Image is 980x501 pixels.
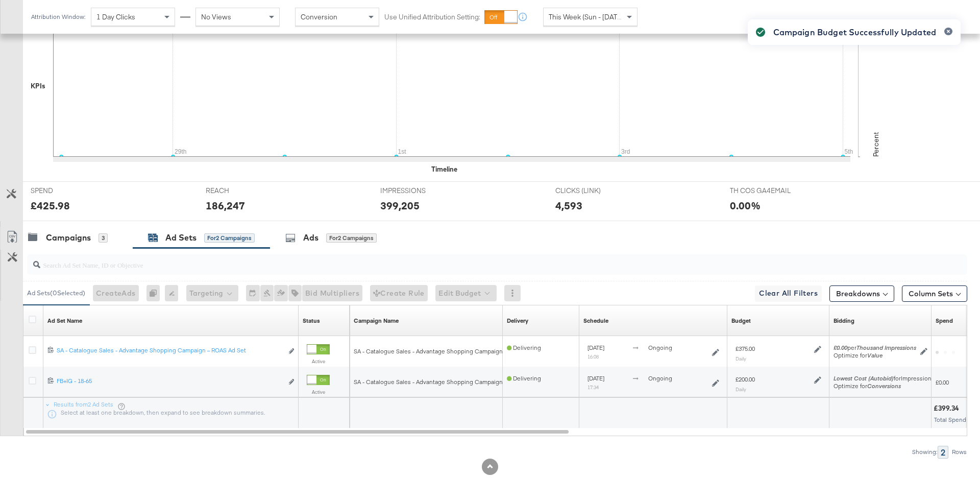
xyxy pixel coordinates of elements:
[354,317,399,325] div: Campaign Name
[648,374,672,382] span: ongoing
[99,233,108,243] div: 3
[301,12,337,21] span: Conversion
[354,347,570,355] span: SA - Catalogue Sales - Advantage Shopping Campaign – ROAS Campaign (ASC)
[583,317,608,325] a: Shows when your Ad Set is scheduled to deliver.
[587,374,604,382] span: [DATE]
[303,232,318,244] div: Ads
[354,317,399,325] a: Your campaign name.
[583,317,608,325] div: Schedule
[384,12,480,22] label: Use Unified Attribution Setting:
[587,344,604,351] span: [DATE]
[31,198,70,213] div: £425.98
[47,317,82,325] a: Your Ad Set name.
[206,186,282,196] span: REACH
[507,317,528,325] div: Delivery
[555,186,632,196] span: CLICKS (LINK)
[731,317,751,325] a: Shows the current budget of Ad Set.
[31,81,45,91] div: KPIs
[730,198,761,213] div: 0.00%
[57,377,283,385] div: FB+IG - 18-65
[555,198,582,213] div: 4,593
[380,198,420,213] div: 399,205
[730,186,806,196] span: TH COS GA4EMAIL
[307,389,330,395] label: Active
[303,317,320,325] a: Shows the current state of your Ad Set.
[96,12,135,21] span: 1 Day Clicks
[587,353,599,360] sub: 16:08
[57,377,283,388] a: FB+IG - 18-65
[648,344,672,351] span: ongoing
[31,13,86,20] div: Attribution Window:
[326,233,377,243] div: for 2 Campaigns
[47,317,82,325] div: Ad Set Name
[380,186,457,196] span: IMPRESSIONS
[354,378,519,386] span: SA - Catalogue Sales - Advantage Shopping Campaign (ASC)
[46,232,91,244] div: Campaigns
[303,317,320,325] div: Status
[587,384,599,390] sub: 17:34
[731,317,751,325] div: Budget
[507,374,541,382] span: Delivering
[736,386,746,392] sub: Daily
[507,317,528,325] a: Reflects the ability of your Ad Set to achieve delivery based on ad states, schedule and budget.
[57,346,283,354] div: SA - Catalogue Sales - Advantage Shopping Campaign – ROAS Ad Set
[736,375,755,384] div: £200.00
[773,26,936,38] div: Campaign Budget Successfully Updated
[204,233,255,243] div: for 2 Campaigns
[736,345,755,353] div: £375.00
[549,12,625,21] span: This Week (Sun - [DATE])
[206,198,245,213] div: 186,247
[736,355,746,362] sub: Daily
[146,285,165,301] div: 0
[165,232,197,244] div: Ad Sets
[57,346,283,357] a: SA - Catalogue Sales - Advantage Shopping Campaign – ROAS Ad Set
[27,289,85,298] div: Ad Sets ( 0 Selected)
[201,12,231,21] span: No Views
[40,251,881,271] input: Search Ad Set Name, ID or Objective
[431,164,457,174] div: Timeline
[507,344,541,351] span: Delivering
[307,358,330,365] label: Active
[31,186,107,196] span: SPEND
